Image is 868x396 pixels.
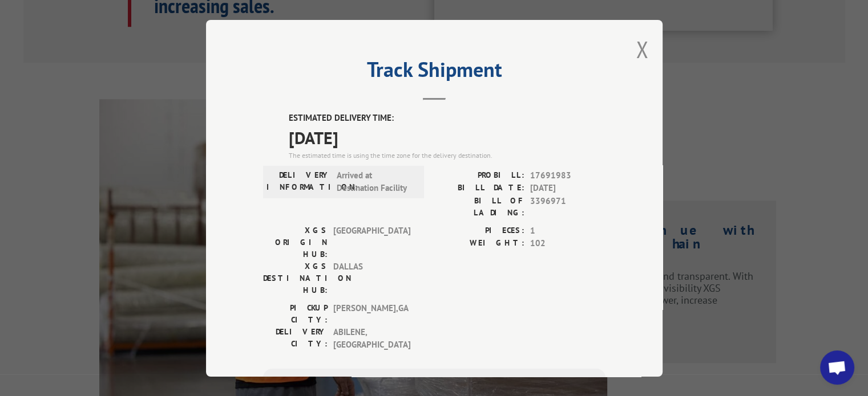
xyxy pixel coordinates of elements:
[530,182,605,195] span: [DATE]
[263,301,328,325] label: PICKUP CITY:
[434,224,524,237] label: PIECES:
[820,350,854,385] div: Open chat
[263,260,328,296] label: XGS DESTINATION HUB:
[267,169,331,194] label: DELIVERY INFORMATION:
[636,34,648,64] button: Close modal
[434,237,524,250] label: WEIGHT:
[289,150,605,160] div: The estimated time is using the time zone for the delivery destination.
[333,260,410,296] span: DALLAS
[263,62,605,83] h2: Track Shipment
[263,325,328,351] label: DELIVERY CITY:
[530,169,605,182] span: 17691983
[530,194,605,218] span: 3396971
[289,112,605,125] label: ESTIMATED DELIVERY TIME:
[333,325,410,351] span: ABILENE , [GEOGRAPHIC_DATA]
[333,301,410,325] span: [PERSON_NAME] , GA
[434,194,524,218] label: BILL OF LADING:
[530,224,605,237] span: 1
[434,169,524,182] label: PROBILL:
[333,224,410,260] span: [GEOGRAPHIC_DATA]
[337,169,414,194] span: Arrived at Destination Facility
[289,124,605,150] span: [DATE]
[434,182,524,195] label: BILL DATE:
[530,237,605,250] span: 102
[263,224,328,260] label: XGS ORIGIN HUB:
